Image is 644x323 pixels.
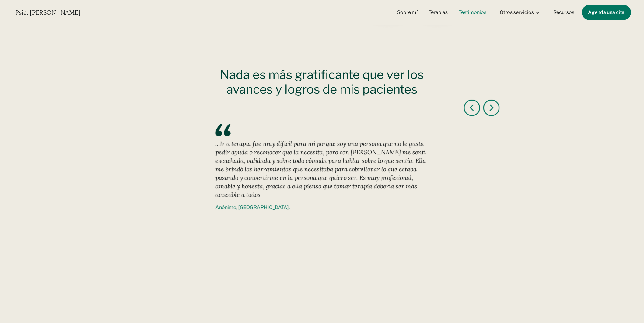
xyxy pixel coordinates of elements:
div: carousel [144,124,500,294]
div: Agenda una cita [588,9,625,16]
a: Recursos [550,6,578,19]
div: previous slide [464,100,480,116]
div: Otros servicios [494,6,546,19]
div: 5 of 6 [144,124,500,211]
p: Anónimo, [GEOGRAPHIC_DATA]. [215,204,290,211]
h1: Psic. [PERSON_NAME] [15,9,80,16]
a: Testimonios [455,6,490,19]
a: Agenda una cita [582,5,631,20]
h2: Nada es más gratificante que ver los avances y logros de mis pacientes [215,67,429,97]
a: Sobre mí [394,6,422,19]
img: Left quotation mark [215,124,231,136]
div: Otros servicios [500,9,534,15]
blockquote: ...Ir a terapia fue muy difícil para mí porque soy una persona que no le gusta pedir ayuda o reco... [215,136,429,202]
div: next slide [483,100,500,116]
a: Terapias [425,6,452,19]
